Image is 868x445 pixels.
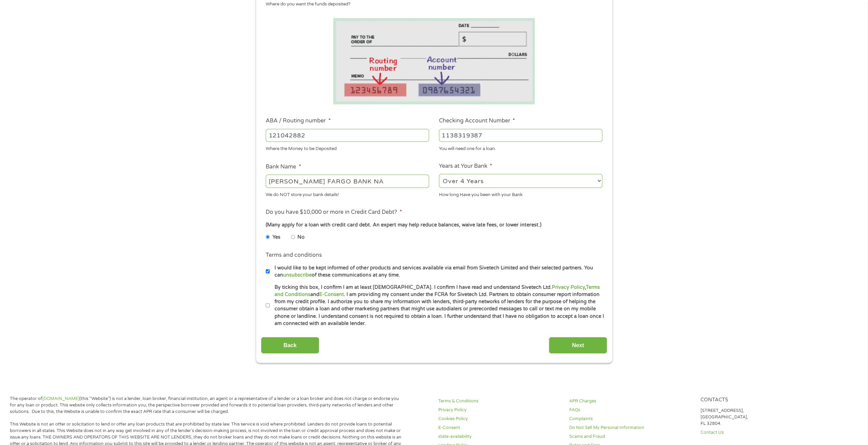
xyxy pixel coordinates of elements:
a: E-Consent [319,292,344,297]
label: Checking Account Number [439,117,515,124]
a: [DOMAIN_NAME] [42,396,79,401]
label: Bank Name [266,163,301,170]
a: Scams and Fraud [569,433,692,440]
label: Terms and conditions [266,252,322,259]
div: You will need one for a loan. [439,143,602,152]
a: Contact Us [701,429,823,436]
div: How long Have you been with your Bank [439,189,602,198]
input: Back [261,337,319,354]
a: Privacy Policy [438,407,561,413]
label: Yes [273,234,280,241]
p: The operator of (this “Website”) is not a lender, loan broker, financial institution, an agent or... [10,396,403,415]
input: 263177916 [266,129,429,142]
p: [STREET_ADDRESS], [GEOGRAPHIC_DATA], FL 32804. [701,407,823,427]
a: unsubscribe [283,272,312,278]
div: We do NOT store your bank details! [266,189,429,198]
div: Where the Money to be Deposited [266,143,429,152]
label: By ticking this box, I confirm I am at least [DEMOGRAPHIC_DATA]. I confirm I have read and unders... [270,284,604,327]
img: Routing number location [333,18,535,104]
a: Terms and Conditions [275,284,600,297]
div: (Many apply for a loan with credit card debt. An expert may help reduce balances, waive late fees... [266,221,602,229]
label: ABA / Routing number [266,117,330,124]
a: state-availability [438,433,561,440]
a: Cookies Policy [438,416,561,422]
h4: Contacts [701,397,823,403]
a: Privacy Policy [551,284,585,290]
input: 345634636 [439,129,602,142]
a: APR Charges [569,398,692,404]
a: Complaints [569,416,692,422]
label: No [297,234,305,241]
label: Years at Your Bank [439,163,492,170]
div: Where do you want the funds deposited? [266,1,597,8]
label: I would like to be kept informed of other products and services available via email from Sivetech... [270,264,604,279]
a: FAQs [569,407,692,413]
a: E-Consent [438,425,561,431]
a: Terms & Conditions [438,398,561,404]
label: Do you have $10,000 or more in Credit Card Debt? [266,209,402,216]
input: Next [549,337,607,354]
a: Do Not Sell My Personal Information [569,425,692,431]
